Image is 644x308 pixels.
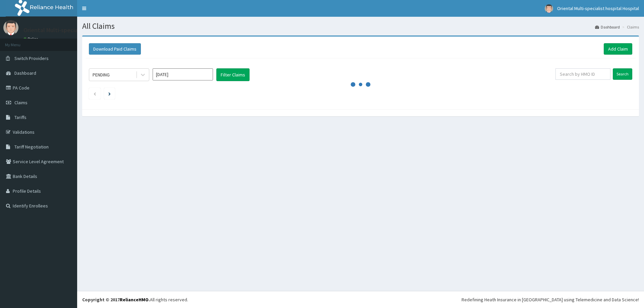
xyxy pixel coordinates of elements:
input: Select Month and Year [153,68,213,80]
span: Oriental Multi-specialist hospital Hospital [557,5,639,11]
strong: Copyright © 2017 . [82,297,150,303]
li: Claims [621,24,639,30]
img: User Image [545,4,553,13]
div: PENDING [93,71,110,78]
svg: audio-loading [351,74,371,95]
input: Search [613,68,632,80]
a: Previous page [93,90,96,97]
button: Filter Claims [216,68,250,81]
span: Switch Providers [14,55,49,61]
a: RelianceHMO [120,297,149,303]
p: Oriental Multi-specialist hospital Hospital [23,27,132,33]
a: Next page [108,90,111,97]
a: Online [23,37,40,41]
span: Tariff Negotiation [14,144,49,150]
span: Claims [14,100,28,106]
span: Dashboard [14,70,36,76]
input: Search by HMO ID [555,68,610,80]
button: Download Paid Claims [89,43,141,55]
h1: All Claims [82,22,639,30]
div: Redefining Heath Insurance in [GEOGRAPHIC_DATA] using Telemedicine and Data Science! [462,296,639,303]
img: User Image [3,20,18,35]
a: Dashboard [595,24,620,30]
footer: All rights reserved. [77,291,644,308]
a: Add Claim [604,43,632,55]
span: Tariffs [14,114,26,120]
